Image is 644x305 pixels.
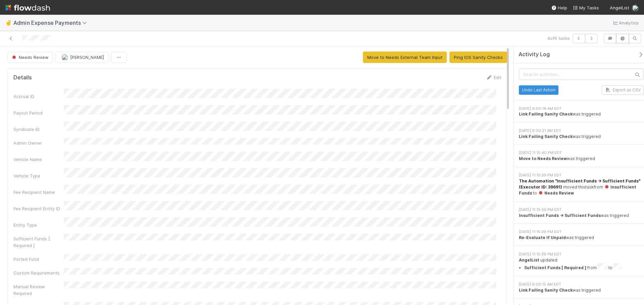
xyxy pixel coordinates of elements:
[519,128,644,134] div: [DATE] 9:00:21 AM EDT
[11,55,49,60] span: Needs Review
[56,52,108,63] button: [PERSON_NAME]
[519,257,539,262] strong: AngelList
[519,207,644,213] div: [DATE] 11:15:39 PM EDT
[13,172,64,179] div: Vehicle Type
[519,235,644,241] div: was triggered
[519,229,644,235] div: [DATE] 11:15:39 PM EDT
[519,134,573,139] strong: Link Failing Sanity Check
[70,55,104,60] span: [PERSON_NAME]
[524,263,644,271] li: from to
[519,156,644,162] div: was triggered
[519,111,644,117] div: was triggered
[13,74,32,81] h5: Details
[519,134,644,140] div: was triggered
[519,85,558,95] button: Undo Last Action
[573,5,599,10] span: My Tasks
[519,257,644,271] div: updated:
[13,93,64,100] div: Accrual ID
[13,235,64,249] div: Sufficient Funds [ Required ]
[519,282,644,287] div: [DATE] 9:00:15 AM EDT
[524,265,586,270] strong: Sufficient Funds [ Required ]
[519,150,644,156] div: [DATE] 11:15:40 PM EDT
[13,156,64,163] div: Vehicle Name
[5,20,12,25] span: ✌️
[632,5,639,11] img: avatar_2e8c57f0-578b-4a46-8a13-29eb9c9e2351.png
[519,213,601,218] strong: Insufficient Funds -> Sufficient Funds
[486,75,501,80] a: Edit
[13,189,64,196] div: Fee Recipient Name
[612,19,639,27] a: Analytics
[13,283,64,297] div: Manual Review Required
[519,106,644,111] div: [DATE] 9:00:16 AM EDT
[363,52,447,63] button: Move to Needs External Team Input
[13,205,64,212] div: Fee Recipient Entity ID
[8,52,53,63] button: Needs Review
[519,287,644,293] div: was triggered
[519,178,640,189] a: The Automation "Insufficient Funds -> Sufficient Funds" (Executor ID: 39691)
[519,178,644,197] div: moved this task from to
[61,54,68,61] img: avatar_c7c7de23-09de-42ad-8e02-7981c37ee075.png
[519,251,644,257] div: [DATE] 11:15:39 PM EDT
[610,5,629,10] span: AngelList
[13,19,90,26] span: Admin Expense Payments
[602,85,644,95] button: Export as CSV
[519,111,573,117] strong: Link Failing Sanity Check
[519,172,644,178] div: [DATE] 11:15:39 PM EDT
[519,213,644,219] div: was triggered
[573,4,599,11] a: My Tasks
[13,270,64,276] div: Custom Requirements
[547,35,570,42] span: 4 of 6 tasks
[13,222,64,228] div: Entity Type
[13,256,64,262] div: Ported Fund
[13,126,64,133] div: Syndicate ID
[519,156,567,161] strong: Move to Needs Review
[538,190,574,196] span: Needs Review
[13,140,64,146] div: Admin Owner
[551,4,567,11] div: Help
[519,288,573,293] strong: Link Failing Sanity Check
[5,2,50,13] img: logo-inverted-e16ddd16eac7371096b0.svg
[449,52,507,63] button: Ping IOS Sanity Checks
[519,69,644,80] input: Search activities...
[519,51,550,58] span: Activity Log
[13,109,64,116] div: Payout Period
[519,235,566,240] strong: Re-Evaluate If Unpaid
